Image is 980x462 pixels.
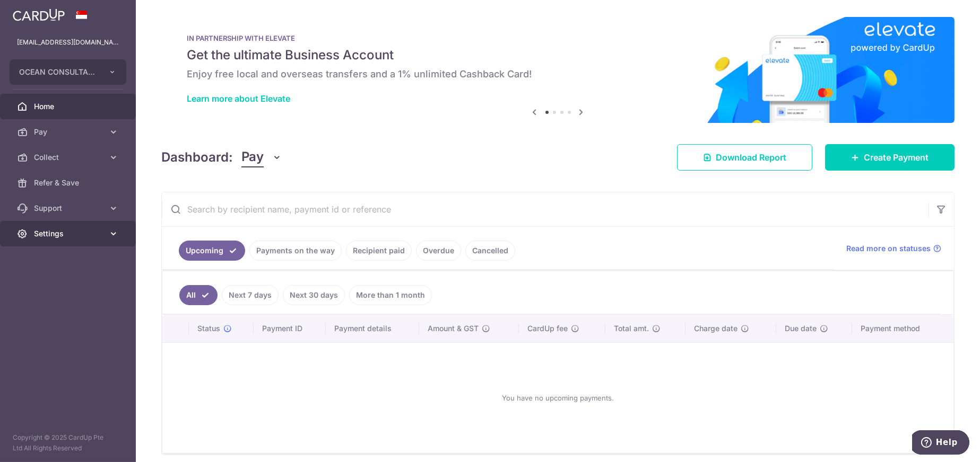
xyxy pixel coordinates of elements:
[19,67,98,77] span: OCEAN CONSULTANT EMPLOYMENT PTE. LTD.
[187,47,929,64] h5: Get the ultimate Business Account
[846,243,941,254] a: Read more on statuses
[428,323,479,334] span: Amount & GST
[825,144,955,171] a: Create Payment
[249,241,342,261] a: Payments on the way
[222,285,279,305] a: Next 7 days
[527,323,568,334] span: CardUp fee
[346,241,412,261] a: Recipient paid
[283,285,345,305] a: Next 30 days
[161,148,233,167] h4: Dashboard:
[175,351,941,445] div: You have no upcoming payments.
[34,127,104,137] span: Pay
[10,59,126,85] button: OCEAN CONSULTANT EMPLOYMENT PTE. LTD.
[24,7,46,17] span: Help
[326,315,419,342] th: Payment details
[465,241,515,261] a: Cancelled
[34,177,104,188] span: Refer & Save
[716,151,786,164] span: Download Report
[179,241,245,261] a: Upcoming
[241,147,264,167] span: Pay
[912,430,969,457] iframe: Opens a widget where you can find more information
[179,285,218,305] a: All
[677,144,812,171] a: Download Report
[187,34,929,42] p: IN PARTNERSHIP WITH ELEVATE
[416,241,461,261] a: Overdue
[187,93,290,104] a: Learn more about Elevate
[614,323,649,334] span: Total amt.
[785,323,817,334] span: Due date
[694,323,738,334] span: Charge date
[349,285,432,305] a: More than 1 month
[846,243,931,254] span: Read more on statuses
[162,192,929,226] input: Search by recipient name, payment id or reference
[241,147,282,167] button: Pay
[13,8,65,21] img: CardUp
[34,101,104,112] span: Home
[197,323,220,334] span: Status
[254,315,326,342] th: Payment ID
[34,228,104,239] span: Settings
[34,152,104,163] span: Collect
[864,151,929,164] span: Create Payment
[161,17,955,123] img: Renovation banner
[852,315,953,342] th: Payment method
[34,203,104,214] span: Support
[17,37,119,48] p: [EMAIL_ADDRESS][DOMAIN_NAME]
[187,68,929,81] h6: Enjoy free local and overseas transfers and a 1% unlimited Cashback Card!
